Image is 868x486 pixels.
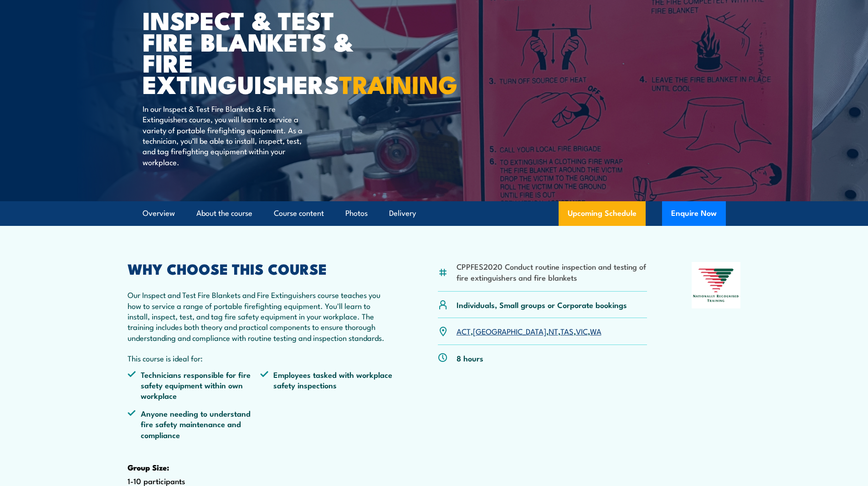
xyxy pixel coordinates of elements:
a: About the course [196,201,252,225]
p: In our Inspect & Test Fire Blankets & Fire Extinguishers course, you will learn to service a vari... [143,103,309,167]
p: 8 hours [457,353,483,363]
a: VIC [576,325,588,336]
a: Photos [345,201,368,225]
a: Course content [274,201,324,225]
h1: Inspect & Test Fire Blankets & Fire Extinguishers [143,9,368,94]
a: NT [549,325,558,336]
strong: Group Size: [128,461,169,473]
h2: WHY CHOOSE THIS COURSE [128,262,394,275]
li: Technicians responsible for fire safety equipment within own workplace [128,369,261,401]
a: Overview [143,201,175,225]
img: Nationally Recognised Training logo. [692,262,741,308]
a: WA [590,325,601,336]
li: CPPFES2020 Conduct routine inspection and testing of fire extinguishers and fire blankets [457,261,647,282]
a: [GEOGRAPHIC_DATA] [473,325,546,336]
a: ACT [457,325,471,336]
p: Individuals, Small groups or Corporate bookings [457,299,627,310]
p: , , , , , [457,326,601,336]
a: Delivery [389,201,416,225]
p: This course is ideal for: [128,353,394,363]
a: Upcoming Schedule [559,201,646,226]
li: Employees tasked with workplace safety inspections [260,369,393,401]
p: Our Inspect and Test Fire Blankets and Fire Extinguishers course teaches you how to service a ran... [128,289,394,343]
button: Enquire Now [662,201,726,226]
strong: TRAINING [339,64,457,102]
a: TAS [560,325,574,336]
li: Anyone needing to understand fire safety maintenance and compliance [128,408,261,440]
